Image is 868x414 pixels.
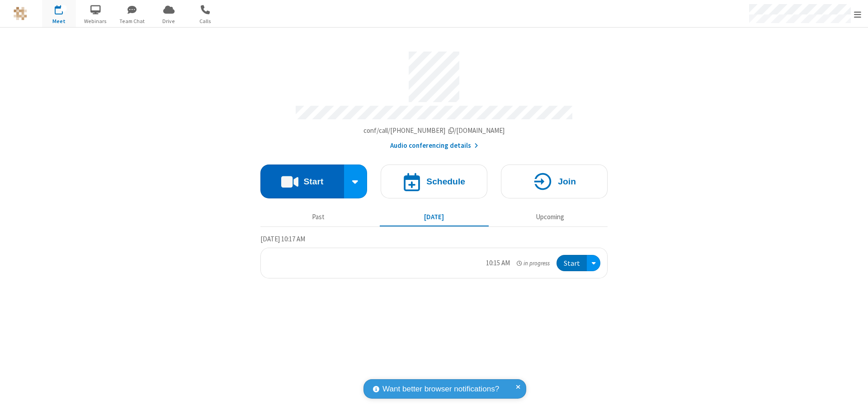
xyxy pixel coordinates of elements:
[264,208,373,226] button: Past
[426,177,465,186] h4: Schedule
[363,126,505,135] span: Copy my meeting room link
[587,255,600,272] div: Open menu
[390,141,478,151] button: Audio conferencing details
[260,235,305,243] span: [DATE] 10:17 AM
[380,208,489,226] button: [DATE]
[260,165,344,198] button: Start
[189,17,222,25] span: Calls
[260,234,608,279] section: Today's Meetings
[260,45,608,151] section: Account details
[79,17,113,25] span: Webinars
[558,177,576,186] h4: Join
[115,17,149,25] span: Team Chat
[303,177,323,186] h4: Start
[557,255,587,272] button: Start
[517,259,550,268] em: in progress
[486,258,510,268] div: 10:15 AM
[14,7,27,20] img: QA Selenium DO NOT DELETE OR CHANGE
[344,165,368,198] div: Start conference options
[845,390,861,408] iframe: Chat
[382,383,499,395] span: Want better browser notifications?
[152,17,186,25] span: Drive
[61,5,67,12] div: 1
[381,165,487,198] button: Schedule
[501,165,608,198] button: Join
[42,17,76,25] span: Meet
[495,208,604,226] button: Upcoming
[363,126,505,136] button: Copy my meeting room linkCopy my meeting room link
